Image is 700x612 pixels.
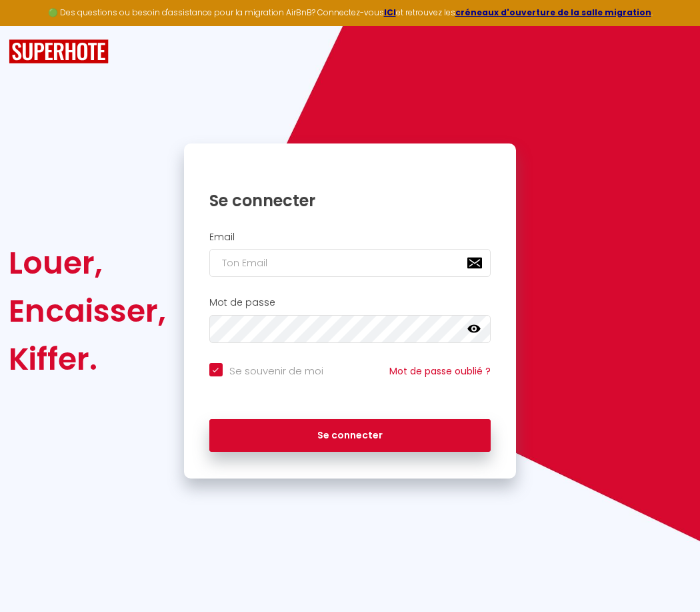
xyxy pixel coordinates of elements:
h2: Email [209,232,491,243]
h2: Mot de passe [209,297,491,308]
a: Mot de passe oublié ? [389,364,491,378]
div: Encaisser, [9,287,166,335]
div: Kiffer. [9,335,166,383]
div: Louer, [9,239,166,287]
img: SuperHote logo [9,39,109,64]
a: créneaux d'ouverture de la salle migration [455,7,651,18]
button: Se connecter [209,419,491,452]
h1: Se connecter [209,190,491,211]
input: Ton Email [209,249,491,277]
a: ICI [384,7,396,18]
